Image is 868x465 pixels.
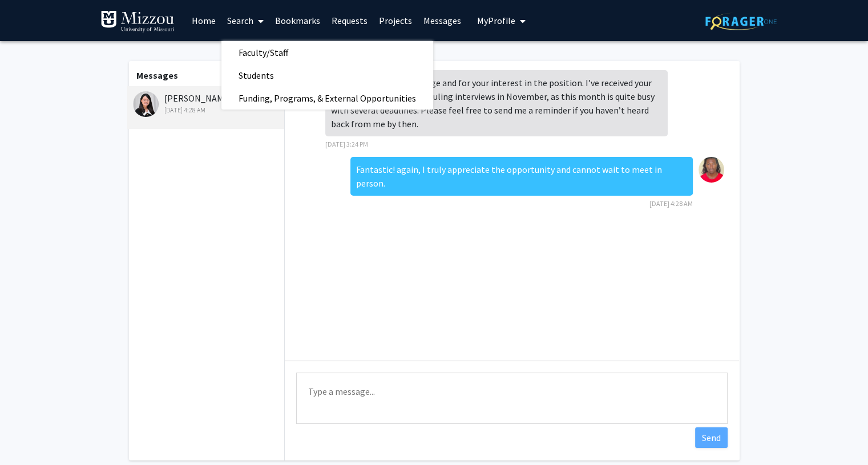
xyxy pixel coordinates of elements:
a: Messages [418,1,467,41]
span: Faculty/Staff [221,41,305,64]
div: Thank you for your message and for your interest in the position. I’ve received your email and wi... [325,70,668,136]
b: Messages [136,70,178,81]
div: [DATE] 4:28 AM [133,105,282,115]
img: Xiaoping Xin [133,91,159,117]
a: Projects [373,1,418,41]
button: Send [695,427,728,448]
img: University of Missouri Logo [100,10,175,33]
a: Bookmarks [269,1,326,41]
span: Funding, Programs, & External Opportunities [221,87,433,110]
a: Funding, Programs, & External Opportunities [221,90,433,107]
a: Search [221,1,269,41]
span: [DATE] 4:28 AM [649,199,693,208]
a: Faculty/Staff [221,44,433,61]
div: Fantastic! again, I truly appreciate the opportunity and cannot wait to meet in person. [350,157,693,196]
span: My Profile [477,15,515,26]
textarea: Message [296,373,728,424]
a: Students [221,67,433,84]
iframe: Chat [9,414,49,456]
a: Home [186,1,221,41]
a: Requests [326,1,373,41]
span: [DATE] 3:24 PM [325,140,368,148]
img: ForagerOne Logo [705,13,777,30]
span: Students [221,64,291,87]
img: Rahman Franklin [699,157,724,183]
div: [PERSON_NAME] [133,91,282,115]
